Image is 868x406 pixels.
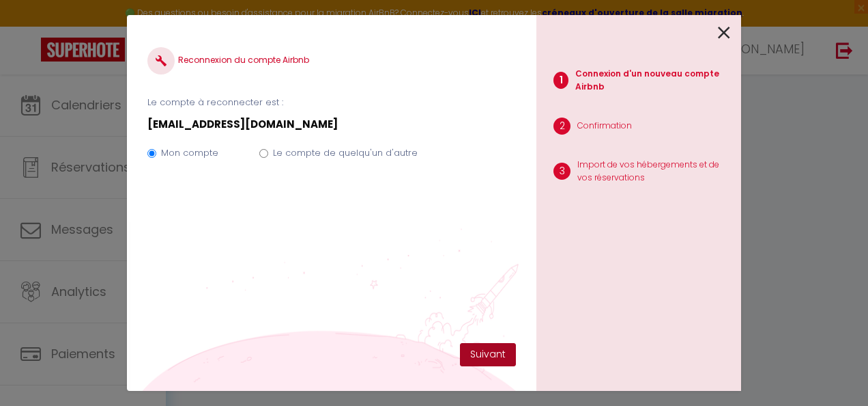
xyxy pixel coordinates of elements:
[553,72,568,89] span: 1
[147,47,516,75] h4: Reconnexion du compte Airbnb
[575,68,730,94] p: Connexion d'un nouveau compte Airbnb
[577,159,730,185] p: Import de vos hébergements et de vos réservations
[147,96,516,109] p: Le compte à reconnecter est :
[161,146,218,160] label: Mon compte
[553,118,570,135] span: 2
[273,146,418,160] label: Le compte de quelqu'un d'autre
[553,163,570,180] span: 3
[460,343,516,366] button: Suivant
[11,5,52,46] button: Ouvrir le widget de chat LiveChat
[577,120,632,133] p: Confirmation
[147,116,516,133] p: [EMAIL_ADDRESS][DOMAIN_NAME]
